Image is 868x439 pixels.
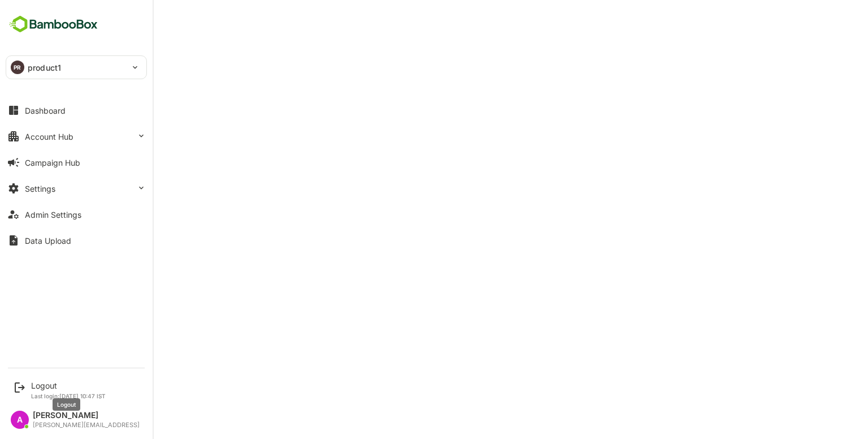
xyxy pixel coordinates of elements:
[33,411,140,420] div: [PERSON_NAME]
[6,56,146,79] div: PRproduct1
[25,184,55,193] div: Settings
[11,61,24,74] div: PR
[28,62,61,74] p: product1
[6,99,147,122] button: Dashboard
[25,210,81,219] div: Admin Settings
[6,177,147,200] button: Settings
[25,236,71,246] div: Data Upload
[25,132,73,141] div: Account Hub
[6,203,147,226] button: Admin Settings
[6,229,147,252] button: Data Upload
[25,158,80,167] div: Campaign Hub
[31,393,106,399] p: Last login: [DATE] 10:47 IST
[11,411,29,429] div: A
[6,14,101,35] img: BambooboxFullLogoMark.5f36c76dfaba33ec1ec1367b70bb1252.svg
[6,125,147,148] button: Account Hub
[6,151,147,174] button: Campaign Hub
[31,381,106,390] div: Logout
[25,106,66,115] div: Dashboard
[33,421,140,429] div: [PERSON_NAME][EMAIL_ADDRESS]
